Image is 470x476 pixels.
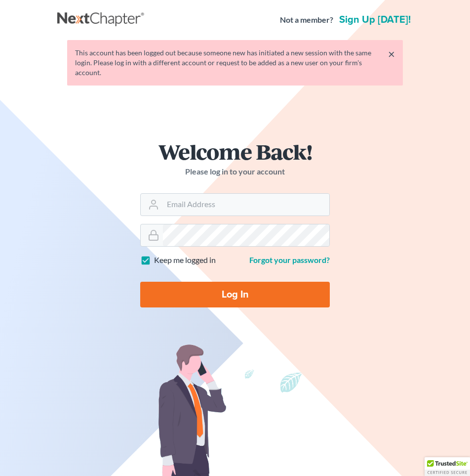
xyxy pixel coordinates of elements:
[388,48,395,60] a: ×
[280,14,333,26] strong: Not a member?
[425,457,470,476] div: TrustedSite Certified
[163,194,329,216] input: Email Address
[75,48,395,78] div: This account has been logged out because someone new has initiated a new session with the same lo...
[140,166,330,177] p: Please log in to your account
[140,282,330,307] input: Log In
[337,15,413,25] a: Sign up [DATE]!
[154,255,216,266] label: Keep me logged in
[249,255,330,264] a: Forgot your password?
[140,141,330,162] h1: Welcome Back!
